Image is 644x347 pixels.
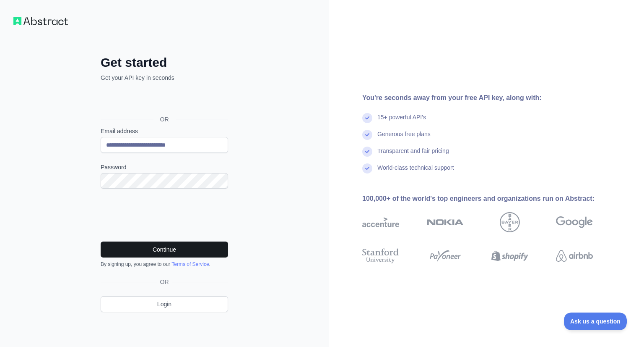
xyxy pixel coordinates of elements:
[427,212,464,232] img: nokia
[171,261,209,267] a: Terms of Service
[101,242,228,258] button: Continue
[377,130,431,147] div: Generous free plans
[362,247,399,265] img: stanford university
[153,115,176,124] span: OR
[101,55,228,70] h2: Get started
[101,74,228,82] p: Get your API key in seconds
[362,163,372,173] img: check mark
[96,91,231,110] iframe: Sign in with Google Button
[362,212,399,232] img: accenture
[157,278,172,286] span: OR
[101,296,228,312] a: Login
[491,247,528,265] img: shopify
[101,127,228,135] label: Email address
[377,163,454,180] div: World-class technical support
[377,113,426,130] div: 15+ powerful API's
[13,17,68,25] img: Workflow
[362,113,372,123] img: check mark
[101,261,228,268] div: By signing up, you agree to our .
[427,247,464,265] img: payoneer
[500,212,520,232] img: bayer
[556,247,593,265] img: airbnb
[362,147,372,157] img: check mark
[564,313,627,330] iframe: Toggle Customer Support
[362,93,620,103] div: You're seconds away from your free API key, along with:
[101,199,228,231] iframe: reCAPTCHA
[362,130,372,140] img: check mark
[362,194,620,204] div: 100,000+ of the world's top engineers and organizations run on Abstract:
[556,212,593,232] img: google
[101,163,228,171] label: Password
[377,147,449,163] div: Transparent and fair pricing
